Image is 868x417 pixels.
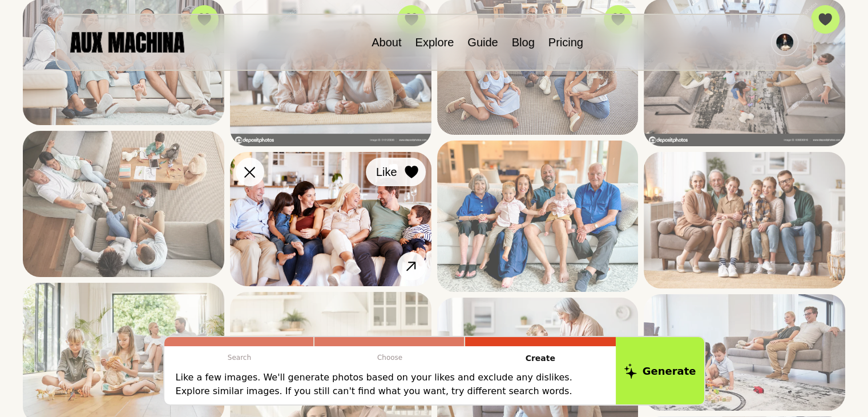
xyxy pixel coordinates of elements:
p: Search [164,346,315,369]
a: Pricing [548,36,583,49]
a: Blog [512,36,535,49]
a: About [372,36,401,49]
p: Create [465,346,616,371]
img: Avatar [776,34,793,51]
img: Search result [644,152,845,288]
img: Search result [23,131,224,278]
img: Search result [437,141,639,292]
span: Like [376,163,397,181]
a: Guide [467,36,498,49]
img: Search result [644,294,845,411]
button: Like [366,158,426,186]
p: Choose [314,346,465,369]
button: Generate [616,337,704,404]
p: Like a few images. We'll generate photos based on your likes and exclude any dislikes. Explore si... [176,371,604,398]
img: Search result [230,152,431,286]
img: AUX MACHINA [70,32,184,52]
a: Explore [415,36,454,49]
